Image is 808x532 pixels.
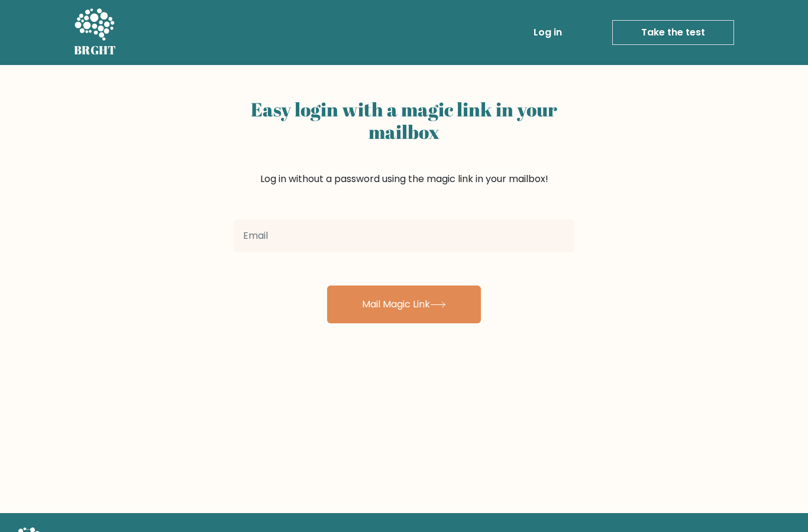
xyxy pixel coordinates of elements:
h2: Easy login with a magic link in your mailbox [234,98,574,144]
a: Log in [529,21,567,44]
a: BRGHT [74,5,117,60]
h5: BRGHT [74,43,117,57]
div: Log in without a password using the magic link in your mailbox! [234,93,574,215]
input: Email [234,219,574,252]
a: Take the test [612,20,734,45]
button: Mail Magic Link [327,286,481,323]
